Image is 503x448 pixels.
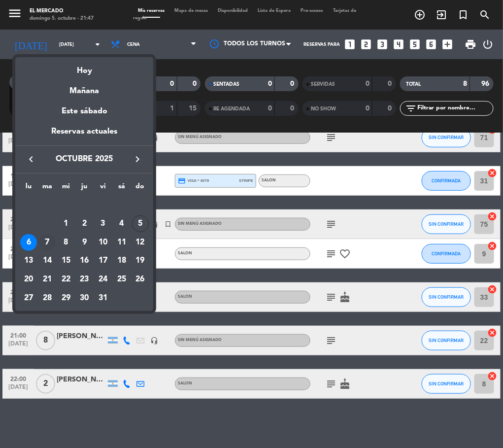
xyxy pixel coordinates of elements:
[20,252,37,269] div: 13
[131,181,150,196] th: domingo
[15,77,153,98] div: Mañana
[38,289,57,308] td: 28 de octubre de 2025
[94,233,112,252] td: 10 de octubre de 2025
[38,181,57,196] th: martes
[113,271,130,288] div: 25
[131,270,150,289] td: 26 de octubre de 2025
[75,270,94,289] td: 23 de octubre de 2025
[76,271,93,288] div: 23
[22,153,40,166] button: keyboard_arrow_left
[95,290,111,307] div: 31
[57,251,75,270] td: 15 de octubre de 2025
[94,251,112,270] td: 17 de octubre de 2025
[38,270,57,289] td: 21 de octubre de 2025
[15,98,153,125] div: Este sábado
[132,271,149,288] div: 26
[19,270,38,289] td: 20 de octubre de 2025
[58,290,74,307] div: 29
[40,153,129,166] span: octubre 2025
[20,271,37,288] div: 20
[94,289,112,308] td: 31 de octubre de 2025
[112,251,131,270] td: 18 de octubre de 2025
[39,252,56,269] div: 14
[20,234,37,251] div: 6
[76,215,93,232] div: 2
[94,181,112,196] th: viernes
[38,251,57,270] td: 14 de octubre de 2025
[132,215,149,232] div: 5
[75,214,94,233] td: 2 de octubre de 2025
[112,270,131,289] td: 25 de octubre de 2025
[112,233,131,252] td: 11 de octubre de 2025
[95,234,111,251] div: 10
[113,215,130,232] div: 4
[39,234,56,251] div: 7
[19,181,38,196] th: lunes
[58,252,74,269] div: 15
[19,196,149,214] td: OCT.
[75,251,94,270] td: 16 de octubre de 2025
[76,234,93,251] div: 9
[112,181,131,196] th: sábado
[113,252,130,269] div: 18
[57,233,75,252] td: 8 de octubre de 2025
[75,181,94,196] th: jueves
[39,290,56,307] div: 28
[57,289,75,308] td: 29 de octubre de 2025
[132,234,149,251] div: 12
[95,215,111,232] div: 3
[95,271,111,288] div: 24
[19,289,38,308] td: 27 de octubre de 2025
[19,233,38,252] td: 6 de octubre de 2025
[95,252,111,269] div: 17
[131,251,150,270] td: 19 de octubre de 2025
[57,181,75,196] th: miércoles
[58,271,74,288] div: 22
[15,57,153,77] div: Hoy
[19,251,38,270] td: 13 de octubre de 2025
[38,233,57,252] td: 7 de octubre de 2025
[75,289,94,308] td: 30 de octubre de 2025
[57,214,75,233] td: 1 de octubre de 2025
[20,290,37,307] div: 27
[129,153,146,166] button: keyboard_arrow_right
[132,153,143,165] i: keyboard_arrow_right
[131,214,150,233] td: 5 de octubre de 2025
[39,271,56,288] div: 21
[112,214,131,233] td: 4 de octubre de 2025
[58,234,74,251] div: 8
[113,234,130,251] div: 11
[25,153,37,165] i: keyboard_arrow_left
[76,252,93,269] div: 16
[75,233,94,252] td: 9 de octubre de 2025
[76,290,93,307] div: 30
[94,214,112,233] td: 3 de octubre de 2025
[132,252,149,269] div: 19
[15,125,153,145] div: Reservas actuales
[57,270,75,289] td: 22 de octubre de 2025
[58,215,74,232] div: 1
[131,233,150,252] td: 12 de octubre de 2025
[94,270,112,289] td: 24 de octubre de 2025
